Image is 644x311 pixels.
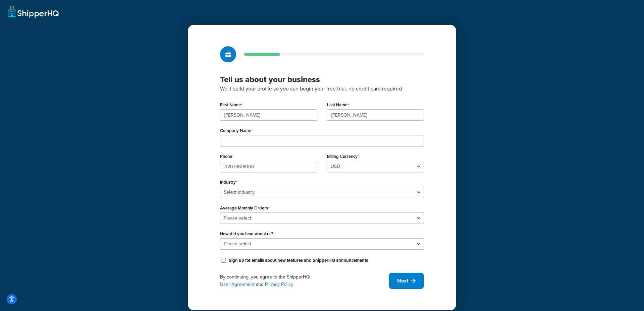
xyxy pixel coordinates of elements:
label: How did you hear about us? [220,231,275,237]
span: Next [397,277,408,285]
label: Sign up for emails about new features and ShipperHQ announcements [229,257,368,263]
label: First Name [220,102,243,108]
label: Industry [220,180,237,185]
label: Last Name [327,102,349,108]
button: Next [389,273,424,289]
a: Privacy Policy [265,281,293,288]
label: Company Name [220,128,253,133]
a: User Agreement [220,281,255,288]
h3: Tell us about your business [220,74,424,84]
p: We'll build your profile so you can begin your free trial, no credit card required [220,84,424,93]
label: Average Monthly Orders [220,205,270,211]
label: Billing Currency [327,154,359,159]
div: By continuing, you agree to the ShipperHQ and [220,273,389,288]
label: Phone [220,154,234,159]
